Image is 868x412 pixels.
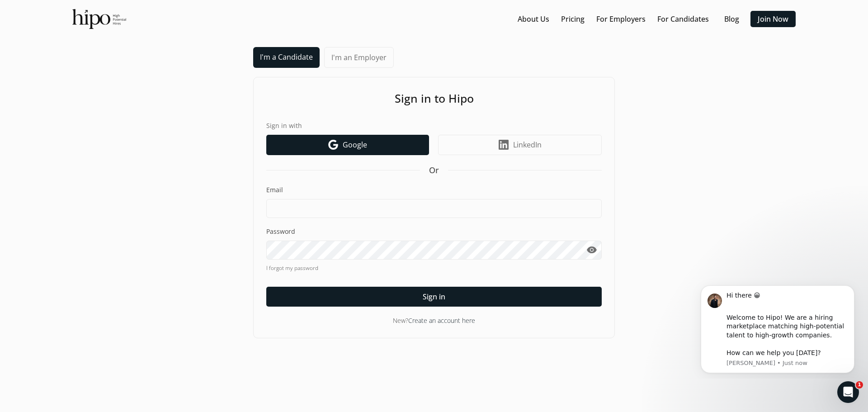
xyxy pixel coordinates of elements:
iframe: Intercom notifications message [687,277,868,379]
button: For Candidates [654,11,712,27]
a: Google [266,135,429,155]
a: I'm a Candidate [253,47,320,68]
span: Google [343,139,367,150]
button: For Employers [593,11,649,27]
h1: Sign in to Hipo [266,90,602,107]
img: official-logo [72,9,126,29]
div: New? [266,316,602,325]
iframe: Intercom live chat [837,381,859,403]
button: Pricing [557,11,588,27]
a: I forgot my password [266,264,602,272]
a: For Candidates [657,14,709,24]
button: Join Now [750,11,796,27]
a: LinkedIn [438,135,602,155]
button: Sign in [266,287,602,307]
button: visibility [581,241,602,260]
span: Or [429,164,439,176]
span: visibility [586,245,597,256]
span: LinkedIn [513,139,542,150]
a: Join Now [758,14,788,24]
label: Email [266,185,602,194]
a: Blog [724,14,739,24]
a: Pricing [561,14,585,24]
span: 1 [856,381,863,388]
a: For Employers [596,14,646,24]
button: About Us [514,11,553,27]
a: Create an account here [408,316,475,325]
a: I'm an Employer [324,47,394,68]
label: Sign in with [266,121,602,130]
span: Sign in [423,291,445,302]
button: Blog [717,11,746,27]
a: About Us [518,14,549,24]
label: Password [266,227,602,236]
